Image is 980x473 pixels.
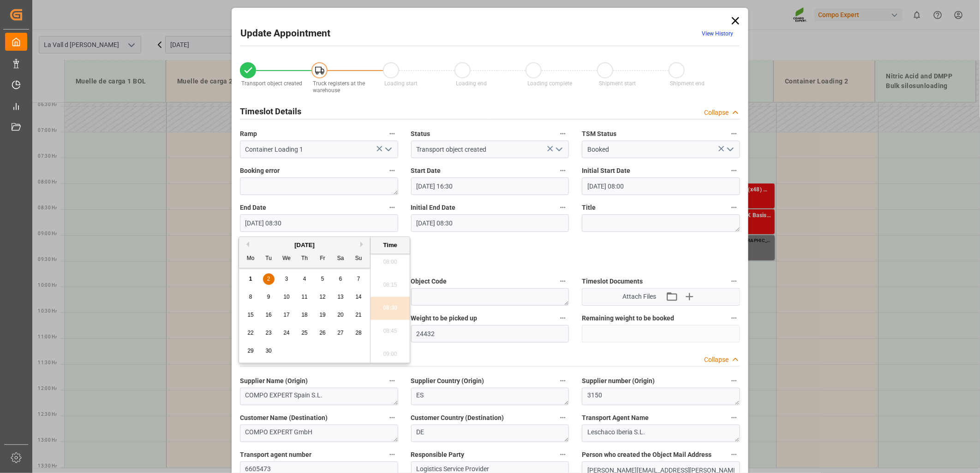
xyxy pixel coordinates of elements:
span: 1 [249,276,252,282]
span: 7 [357,276,360,282]
button: open menu [723,142,736,157]
div: Choose Thursday, September 25th, 2025 [299,327,311,339]
button: Person who created the Object Mail Address [728,449,740,461]
div: Choose Friday, September 12th, 2025 [317,291,329,303]
div: Choose Monday, September 29th, 2025 [245,345,257,357]
input: DD.MM.YYYY HH:MM [411,177,569,195]
span: Weight to be picked up [411,313,478,323]
h2: Update Appointment [240,26,330,41]
div: Choose Sunday, September 14th, 2025 [353,291,365,303]
div: Choose Monday, September 15th, 2025 [245,309,257,321]
span: Shipment end [670,80,705,87]
div: Choose Sunday, September 28th, 2025 [353,327,365,339]
div: Fr [317,253,329,265]
span: 24 [283,330,289,336]
div: Choose Thursday, September 11th, 2025 [299,291,311,303]
span: 11 [301,294,307,300]
div: Choose Friday, September 5th, 2025 [317,273,329,285]
span: 2 [267,276,270,282]
div: Choose Wednesday, September 3rd, 2025 [281,273,293,285]
button: Supplier Country (Origin) [557,375,569,387]
div: Time [373,241,407,250]
span: Remaining weight to be booked [582,313,674,323]
span: Customer Name (Destination) [240,413,328,423]
button: open menu [552,142,566,157]
span: 3 [285,276,288,282]
span: 21 [355,312,361,318]
div: Tu [263,253,275,265]
div: We [281,253,293,265]
input: DD.MM.YYYY HH:MM [240,214,398,232]
span: Transport agent number [240,450,311,460]
span: 26 [319,330,325,336]
span: Loading complete [527,80,572,87]
span: 23 [265,330,271,336]
div: Choose Saturday, September 27th, 2025 [335,327,347,339]
div: Choose Monday, September 22nd, 2025 [245,327,257,339]
div: Th [299,253,311,265]
textarea: COMPO EXPERT GmbH [240,425,398,442]
span: 4 [303,276,306,282]
span: Ramp [240,129,257,139]
span: TSM Status [582,129,616,139]
div: Choose Monday, September 8th, 2025 [245,291,257,303]
h2: Timeslot Details [240,105,301,118]
span: Object Code [411,277,447,286]
div: month 2025-09 [242,270,368,360]
button: Weight to be picked up [557,312,569,324]
span: 5 [321,276,324,282]
span: Supplier Name (Origin) [240,376,308,386]
div: [DATE] [239,241,370,250]
div: Choose Tuesday, September 2nd, 2025 [263,273,275,285]
textarea: DE [411,425,569,442]
div: Collapse [704,355,729,365]
span: 8 [249,294,252,300]
span: Status [411,129,430,139]
button: Title [728,201,740,213]
button: End Date [386,201,398,213]
button: Previous Month [244,242,249,247]
span: Initial End Date [411,203,456,213]
div: Choose Friday, September 26th, 2025 [317,327,329,339]
span: Timeslot Documents [582,277,643,286]
div: Choose Tuesday, September 9th, 2025 [263,291,275,303]
span: End Date [240,203,266,213]
span: Truck registers at the warehouse [313,80,365,94]
textarea: Leschaco Iberia S.L. [582,425,740,442]
button: Initial End Date [557,201,569,213]
span: Initial Start Date [582,166,630,176]
span: Loading end [456,80,487,87]
div: Choose Tuesday, September 30th, 2025 [263,345,275,357]
button: Next Month [360,242,366,247]
div: Choose Tuesday, September 23rd, 2025 [263,327,275,339]
div: Choose Saturday, September 20th, 2025 [335,309,347,321]
div: Choose Monday, September 1st, 2025 [245,273,257,285]
span: 17 [283,312,289,318]
span: Customer Country (Destination) [411,413,504,423]
div: Collapse [704,108,729,118]
button: Object Code [557,275,569,287]
div: Choose Sunday, September 21st, 2025 [353,309,365,321]
button: Start Date [557,165,569,177]
div: Choose Tuesday, September 16th, 2025 [263,309,275,321]
button: TSM Status [728,128,740,140]
span: Supplier number (Origin) [582,376,655,386]
a: View History [702,30,733,37]
div: Mo [245,253,257,265]
span: 29 [247,348,253,354]
textarea: 3150 [582,388,740,405]
button: Ramp [386,128,398,140]
div: Choose Thursday, September 18th, 2025 [299,309,311,321]
div: Choose Friday, September 19th, 2025 [317,309,329,321]
input: Type to search/select [240,141,398,158]
span: Attach Files [623,292,657,302]
button: Initial Start Date [728,165,740,177]
button: Responsible Party [557,449,569,461]
div: Choose Wednesday, September 17th, 2025 [281,309,293,321]
span: 19 [319,312,325,318]
span: Loading start [384,80,418,87]
span: 15 [247,312,253,318]
span: Transport object created [242,80,303,87]
span: Booking error [240,166,280,176]
span: Responsible Party [411,450,465,460]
